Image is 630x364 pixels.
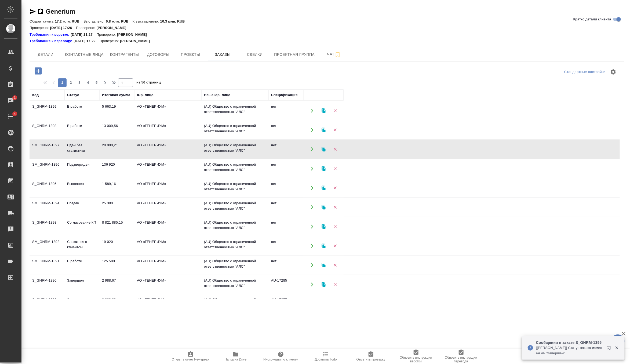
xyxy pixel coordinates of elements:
button: Скопировать ссылку для ЯМессенджера [30,8,36,15]
td: нет [268,159,303,178]
button: Клонировать [318,105,329,116]
td: (AU) Общество с ограниченной ответственностью "АЛС" [201,217,268,236]
td: АО «ГЕНЕРИУМ» [134,294,201,313]
button: Удалить [330,240,341,251]
button: Удалить [330,124,341,135]
button: Клонировать [318,163,329,174]
td: SM_GNRM-1391 [30,256,64,275]
button: Удалить [330,221,341,232]
td: нет [268,198,303,217]
a: Требования к верстке: [30,32,71,37]
button: Открыть [307,260,318,271]
span: из 56 страниц [136,79,161,87]
a: 4 [1,110,20,123]
td: АО «ГЕНЕРИУМ» [134,101,201,120]
td: 125 580 [99,256,134,275]
button: Обновить инструкции верстки [394,349,439,364]
button: Клонировать [318,182,329,193]
button: Папка на Drive [213,349,258,364]
svg: Подписаться [334,51,341,58]
p: Проверено: [30,26,50,30]
td: S_GNRM-1389 [30,294,64,313]
td: нет [268,236,303,255]
td: 2 988,67 [99,275,134,294]
button: Удалить [330,202,341,213]
p: [[PERSON_NAME]] Статус заказа изменен на "Завершен" [536,345,603,356]
div: split button [563,68,607,76]
td: Согласование КП [64,217,99,236]
td: нет [268,121,303,139]
td: SM_GNRM-1397 [30,140,64,159]
button: Инструкции по клиенту [258,349,303,364]
p: [DATE] 17:26 [50,26,76,30]
span: Добавить Todo [315,358,337,361]
button: Отметить проверку [348,349,394,364]
div: Статус [67,92,79,98]
span: Отметить проверку [356,358,385,361]
p: Сообщения в заказе S_GNRM-1395 [536,340,603,345]
td: (AU) Общество с ограниченной ответственностью "АЛС" [201,256,268,275]
button: Удалить [330,105,341,116]
p: 17.2 млн. RUB [55,19,83,23]
td: (AU) Общество с ограниченной ответственностью "АЛС" [201,140,268,159]
td: AU-17255 [268,294,303,313]
td: нет [268,179,303,197]
p: [DATE] 11:27 [71,32,97,37]
p: Выставлено: [83,19,106,23]
td: 19 020 [99,236,134,255]
td: АО «ГЕНЕРИУМ» [134,236,201,255]
span: Обновить инструкции перевода [442,356,480,363]
button: Удалить [330,144,341,155]
td: В работе [64,101,99,120]
p: Проверено: [100,38,120,44]
span: Контактные лица [65,51,104,58]
button: Клонировать [318,124,329,135]
td: АО «ГЕНЕРИУМ» [134,159,201,178]
div: Код [32,92,39,98]
button: Клонировать [318,298,329,309]
p: [PERSON_NAME] [117,32,151,37]
button: Обновить инструкции перевода [439,349,484,364]
span: Инструкции по клиенту [263,358,298,361]
td: SM_GNRM-1394 [30,198,64,217]
td: Сдан без статистики [64,140,99,159]
td: (AU) Общество с ограниченной ответственностью "АЛС" [201,275,268,294]
a: Generium [46,8,75,15]
button: Удалить [330,260,341,271]
td: АО «ГЕНЕРИУМ» [134,275,201,294]
button: Клонировать [318,279,329,290]
button: Скопировать ссылку [37,8,44,15]
div: Нажми, чтобы открыть папку с инструкцией [30,38,74,44]
td: 136 920 [99,159,134,178]
button: Открыть в новой вкладке [603,343,616,355]
td: 8 821 885,15 [99,217,134,236]
p: Проверено: [97,32,117,37]
td: 1 589,16 [99,179,134,197]
p: Общая сумма [30,19,55,23]
td: 29 990,21 [99,140,134,159]
td: (AU) Общество с ограниченной ответственностью "АЛС" [201,159,268,178]
td: Выполнен [64,179,99,197]
td: АО «ГЕНЕРИУМ» [134,217,201,236]
p: [DATE] 17:22 [74,38,100,44]
span: Открыть отчет Newspeak [172,358,209,361]
td: АО «ГЕНЕРИУМ» [134,140,201,159]
button: Открыть [307,124,318,135]
button: Удалить [330,182,341,193]
p: 10.3 млн. RUB [160,19,189,23]
button: 2 [67,78,75,87]
button: Открыть [307,144,318,155]
button: Удалить [330,298,341,309]
button: Открыть [307,182,318,193]
td: (AU) Общество с ограниченной ответственностью "АЛС" [201,121,268,139]
span: 2 [67,80,75,85]
td: 13 009,56 [99,121,134,139]
span: Кратко детали клиента [573,17,611,22]
td: АО «ГЕНЕРИУМ» [134,256,201,275]
button: Открыть [307,202,318,213]
td: 25 380 [99,198,134,217]
td: (AU) Общество с ограниченной ответственностью "АЛС" [201,101,268,120]
a: 1 [1,94,20,107]
div: Наше юр. лицо [204,92,231,98]
button: Открыть отчет Newspeak [168,349,213,364]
